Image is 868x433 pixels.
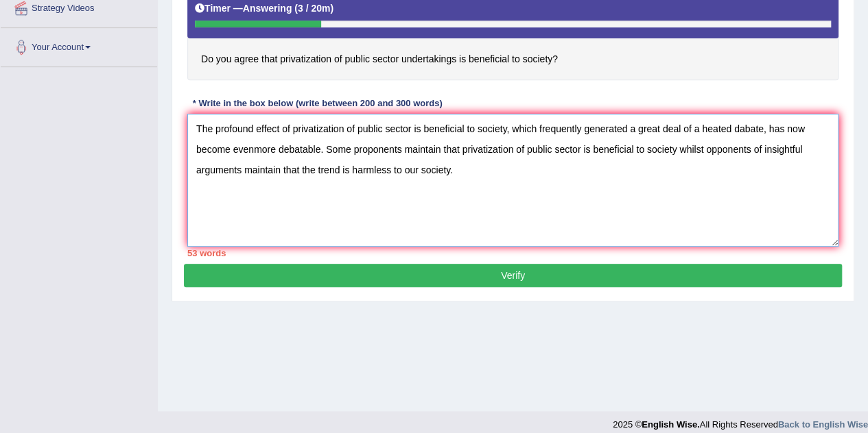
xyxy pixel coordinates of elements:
[298,3,330,14] b: 3 / 20m
[195,3,333,14] h5: Timer —
[184,264,842,287] button: Verify
[330,3,333,14] b: )
[1,28,157,62] a: Your Account
[778,419,868,430] a: Back to English Wise
[613,411,868,431] div: 2025 © All Rights Reserved
[187,247,838,260] div: 53 words
[243,3,292,14] b: Answering
[187,97,447,110] div: * Write in the box below (write between 200 and 300 words)
[294,3,298,14] b: (
[642,419,699,430] strong: English Wise.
